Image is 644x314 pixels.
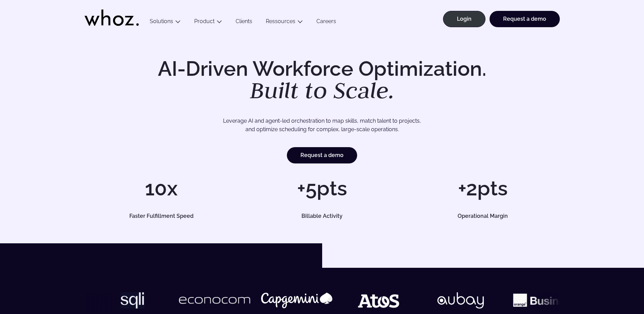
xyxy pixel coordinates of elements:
a: Clients [229,18,259,27]
a: Login [443,11,485,27]
em: Built to Scale. [250,75,394,105]
a: Careers [310,18,343,27]
h1: 10x [85,178,238,198]
a: Request a demo [490,11,560,27]
h5: Billable Activity [253,213,391,219]
button: Ressources [259,18,310,27]
button: Solutions [143,18,187,27]
h1: AI-Driven Workforce Optimization. [148,58,496,102]
h1: +2pts [406,178,559,198]
a: Product [194,18,215,24]
a: Ressources [266,18,295,24]
h1: +5pts [245,178,399,198]
button: Product [187,18,229,27]
h5: Operational Margin [413,213,552,219]
p: Leverage AI and agent-led orchestration to map skills, match talent to projects, and optimize sch... [108,117,536,134]
h5: Faster Fulfillment Speed [92,213,231,219]
a: Request a demo [287,147,357,163]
